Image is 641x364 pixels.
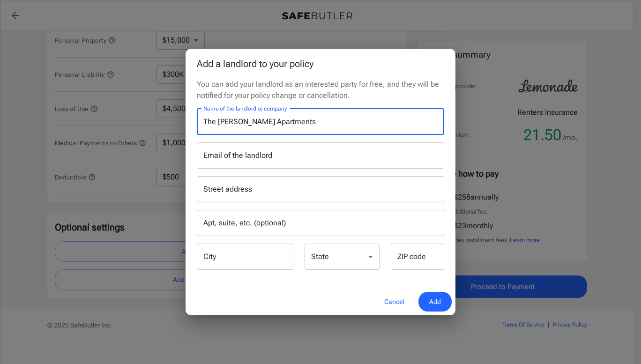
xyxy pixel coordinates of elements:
button: Cancel [373,292,415,312]
button: Add [418,292,452,312]
h2: Add a landlord to your policy [186,49,455,79]
span: Add [429,296,441,308]
label: Name of the landlord or company [203,104,287,112]
p: You can add your landlord as an interested party for free, and they will be notified for your pol... [197,79,444,101]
